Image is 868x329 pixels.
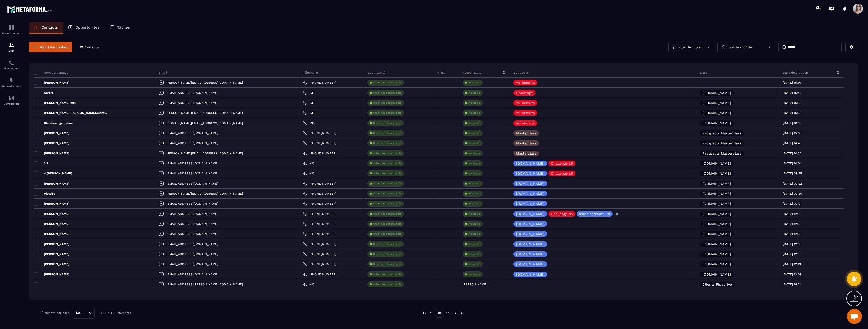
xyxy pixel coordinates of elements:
[373,192,401,195] p: Créer des opportunités
[34,212,70,216] p: [PERSON_NAME]
[702,242,731,246] p: [DOMAIN_NAME]
[468,273,480,276] p: À associe
[783,283,801,286] p: [DATE] 18:24
[1,49,21,52] p: CRM
[1,91,21,109] a: accountantaccountantComptabilité
[34,141,70,145] p: [PERSON_NAME]
[373,273,401,276] p: Créer des opportunités
[702,192,731,195] p: [DOMAIN_NAME]
[373,172,401,175] p: Créer des opportunités
[783,81,801,84] p: [DATE] 15:10
[303,192,336,196] a: [PHONE_NUMBER]
[1,21,21,38] a: formationformationTableau de bord
[34,101,76,105] p: [PERSON_NAME].mrll
[303,81,336,85] a: [PHONE_NUMBER]
[373,111,401,115] p: Créer des opportunités
[468,162,480,165] p: À associe
[463,283,487,286] p: [PERSON_NAME]
[373,242,401,246] p: Créer des opportunités
[516,141,536,145] p: Masterclass
[373,81,401,84] p: Créer des opportunités
[453,311,458,315] img: next
[422,311,427,315] img: prev
[516,273,545,276] p: [DOMAIN_NAME]
[783,222,801,226] p: [DATE] 12:35
[303,101,315,105] a: +33
[468,262,480,266] p: À associe
[468,202,480,205] p: À associe
[702,273,731,276] p: [DOMAIN_NAME]
[579,212,610,216] p: leads entrants vsl
[34,262,70,266] p: [PERSON_NAME]
[34,111,107,115] p: [PERSON_NAME] [PERSON_NAME].morel5
[783,252,801,256] p: [DATE] 12:23
[40,45,69,50] span: Ajout de contact
[783,141,801,145] p: [DATE] 14:40
[83,45,99,49] span: Contacts
[373,283,401,286] p: Créer des opportunités
[34,171,72,175] p: 4 [PERSON_NAME]
[373,131,401,135] p: Créer des opportunités
[702,162,731,165] p: [DOMAIN_NAME]
[468,232,480,236] p: À associe
[7,5,52,14] img: logo
[373,152,401,155] p: Créer des opportunités
[429,311,433,315] img: prev
[516,202,545,205] p: [DOMAIN_NAME]
[303,71,318,75] p: Téléphone
[373,212,401,216] p: Créer des opportunités
[513,71,529,75] p: Étiquettes
[468,101,480,105] p: À associe
[303,222,336,226] a: [PHONE_NUMBER]
[80,45,99,50] p: 21
[373,121,401,125] p: Créer des opportunités
[303,252,336,256] a: [PHONE_NUMBER]
[783,121,801,125] p: [DATE] 16:36
[159,71,167,75] p: Email
[702,141,741,145] p: Prospects Masterclass
[783,232,801,236] p: [DATE] 12:33
[437,71,445,75] p: Phase
[727,45,752,49] p: Tout le monde
[34,252,70,256] p: [PERSON_NAME]
[72,307,95,319] div: Search for option
[702,202,731,205] p: [DOMAIN_NAME]
[468,252,480,256] p: À associe
[373,182,401,185] p: Créer des opportunités
[516,252,545,256] p: [DOMAIN_NAME]
[1,32,21,35] p: Tableau de bord
[783,101,801,105] p: [DATE] 16:36
[303,141,336,145] a: [PHONE_NUMBER]
[1,67,21,70] p: Planificateur
[41,25,58,30] p: Contacts
[8,95,14,101] img: accountant
[75,25,99,30] p: Opportunités
[516,91,533,95] p: Challenge
[702,232,731,236] p: [DOMAIN_NAME]
[373,202,401,205] p: Créer des opportunités
[783,262,801,266] p: [DATE] 12:13
[516,242,545,246] p: [DOMAIN_NAME]
[34,91,54,95] p: Aurore
[702,222,731,226] p: [DOMAIN_NAME]
[516,101,535,105] p: vsl inscrits
[34,182,70,186] p: [PERSON_NAME]
[468,131,480,135] p: À associe
[516,121,535,125] p: vsl inscrits
[303,272,336,276] a: [PHONE_NUMBER]
[8,77,14,83] img: automations
[702,121,731,125] p: [DOMAIN_NAME]
[63,22,104,34] a: Opportunités
[34,151,70,155] p: [PERSON_NAME]
[516,222,545,226] p: [DOMAIN_NAME]
[783,131,801,135] p: [DATE] 15:00
[783,212,801,216] p: [DATE] 12:50
[516,262,545,266] p: [DOMAIN_NAME]
[303,282,315,286] a: +33
[783,172,802,175] p: [DATE] 09:45
[516,162,545,165] p: [DOMAIN_NAME]
[303,91,315,95] a: +33
[303,161,315,165] a: +33
[303,182,336,186] a: [PHONE_NUMBER]
[516,172,545,175] p: [DOMAIN_NAME]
